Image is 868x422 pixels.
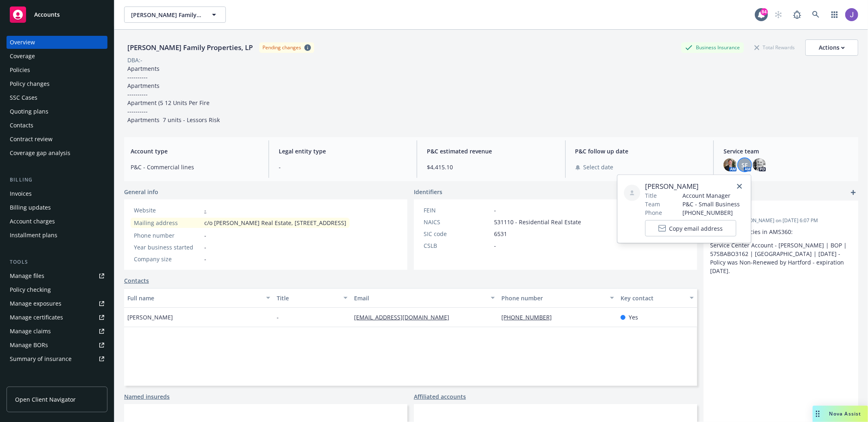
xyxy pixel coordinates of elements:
div: CSLB [424,241,491,250]
div: Policies [10,63,30,77]
a: [PHONE_NUMBER] [501,313,558,321]
div: Policy changes [10,77,50,90]
div: Company size [134,255,201,263]
a: Accounts [7,3,107,26]
a: Switch app [826,7,843,23]
a: Report a Bug [789,7,805,23]
span: - [204,255,206,263]
p: Service Center Account - [PERSON_NAME] | BOP | 57SBABO3162 | [GEOGRAPHIC_DATA] | [DATE] - Policy ... [710,241,852,275]
div: Manage certificates [10,311,63,324]
span: Identifiers [414,188,442,196]
div: 84 [761,7,768,15]
a: Overview [7,36,107,49]
span: [PERSON_NAME] Family Properties, LP [131,11,201,19]
div: NAICS [424,218,491,226]
img: photo [753,158,766,171]
div: Overview [10,36,35,49]
div: Key contact [621,294,685,302]
div: Email [354,294,486,302]
button: Copy email address [645,220,736,236]
button: Title [273,288,351,308]
div: SSC Cases [10,91,37,104]
button: Email [351,288,498,308]
span: Team [645,200,660,208]
span: - [710,207,831,216]
button: Phone number [498,288,617,308]
div: Total Rewards [750,42,799,52]
div: Actions [819,40,845,55]
span: P&C - Commercial lines [131,163,259,171]
span: Account type [131,147,259,155]
span: Phone [645,208,662,217]
span: Open Client Navigator [15,395,76,404]
div: Summary of insurance [10,352,72,365]
span: [PERSON_NAME] [127,313,173,321]
div: Phone number [501,294,605,302]
a: Policy changes [7,77,107,90]
span: [PERSON_NAME] [645,181,740,191]
div: Phone number [134,231,201,240]
a: Manage BORs [7,339,107,352]
span: Pending changes [259,42,314,52]
div: Full name [127,294,261,302]
a: [EMAIL_ADDRESS][DOMAIN_NAME] [354,313,456,321]
div: -Updatedby [PERSON_NAME] on [DATE] 6:07 PMAdditional policies in AMS360:Service Center Account - ... [704,201,858,282]
span: Updated by [PERSON_NAME] on [DATE] 6:07 PM [710,217,852,224]
div: Coverage [10,50,35,63]
p: Additional policies in AMS360: [710,227,852,236]
a: Installment plans [7,229,107,242]
div: Title [277,294,339,302]
a: Manage certificates [7,311,107,324]
div: Business Insurance [681,42,744,52]
div: SIC code [424,230,491,238]
a: Coverage gap analysis [7,146,107,160]
span: Account Manager [682,191,740,200]
span: - [494,241,496,250]
div: Website [134,206,201,214]
div: Installment plans [10,229,57,242]
a: Account charges [7,215,107,228]
span: Nova Assist [829,410,861,417]
a: - [204,206,206,214]
span: c/o [PERSON_NAME] Real Estate, [STREET_ADDRESS] [204,219,346,227]
div: Year business started [134,243,201,251]
a: Named insureds [124,392,170,401]
div: FEIN [424,206,491,214]
button: Full name [124,288,273,308]
div: Invoices [10,187,32,200]
span: 531110 - Residential Real Estate [494,218,581,226]
div: Contract review [10,133,52,146]
div: Manage BORs [10,339,48,352]
div: Tools [7,258,107,266]
a: Policy checking [7,283,107,296]
span: Apartments ---------- Apartments ---------- Apartment (5 12 Units Per Fire ---------- Apartments ... [127,65,220,124]
span: P&C estimated revenue [427,147,555,155]
button: Actions [805,39,858,56]
span: [PHONE_NUMBER] [682,208,740,217]
span: - [204,231,206,240]
div: DBA: - [127,56,142,64]
span: Copy email address [669,224,723,232]
a: Contacts [124,276,149,285]
div: Drag to move [813,406,823,422]
a: Invoices [7,187,107,200]
span: 6531 [494,230,507,238]
div: Account charges [10,215,55,228]
a: Start snowing [770,7,787,23]
div: Mailing address [134,219,201,227]
div: Manage exposures [10,297,61,310]
span: Select date [584,163,614,171]
img: photo [724,158,737,171]
span: SF [741,161,748,169]
span: - [277,313,279,321]
span: Accounts [34,11,60,18]
a: Quoting plans [7,105,107,118]
span: Service team [724,147,852,155]
div: Manage files [10,269,44,282]
button: Key contact [617,288,697,308]
a: Coverage [7,50,107,63]
span: Legal entity type [279,147,407,155]
span: - [494,206,496,214]
a: add [848,188,858,197]
span: General info [124,188,158,196]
